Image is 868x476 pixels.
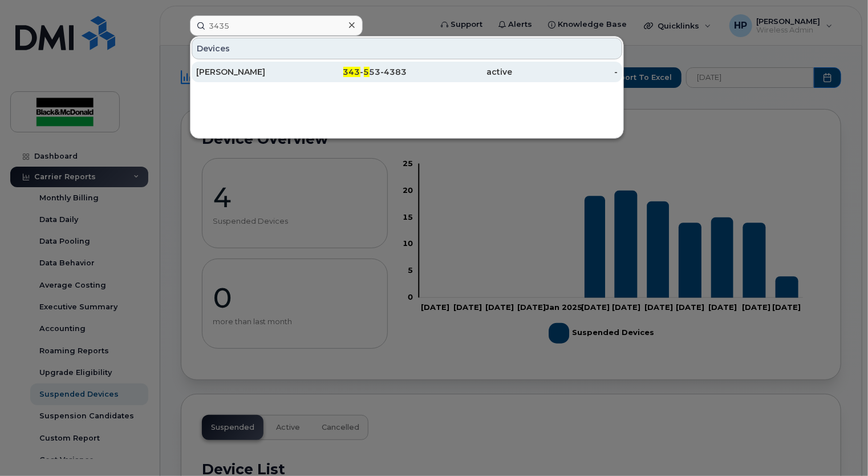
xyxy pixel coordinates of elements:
div: - [512,66,618,78]
div: Devices [192,38,622,59]
div: - 53-4383 [302,66,407,78]
span: 343 [343,67,360,77]
a: [PERSON_NAME]343-553-4383active- [192,62,622,82]
div: active [407,66,513,78]
div: [PERSON_NAME] [196,66,302,78]
span: 5 [364,67,370,77]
